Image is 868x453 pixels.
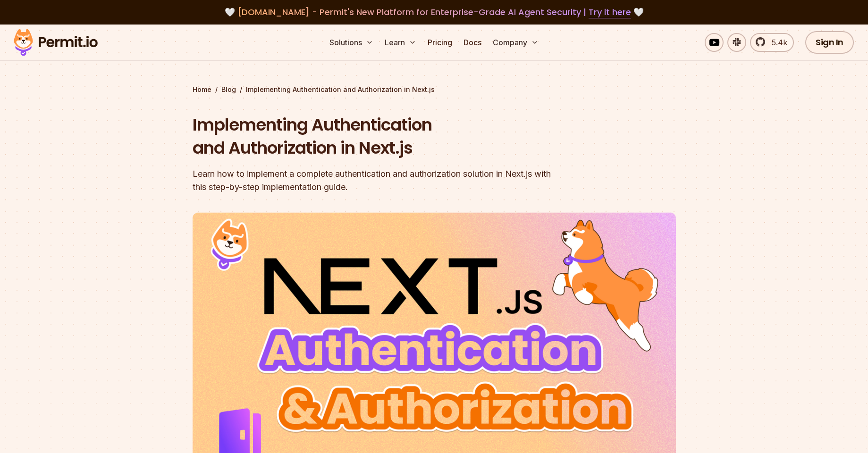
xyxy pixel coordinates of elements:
a: 5.4k [750,33,794,52]
span: [DOMAIN_NAME] - Permit's New Platform for Enterprise-Grade AI Agent Security | [237,6,631,18]
div: Learn how to implement a complete authentication and authorization solution in Next.js with this ... [193,167,555,194]
button: Company [489,33,542,52]
button: Solutions [326,33,377,52]
a: Pricing [424,33,456,52]
span: 5.4k [766,37,787,48]
img: Permit logo [9,26,102,58]
a: Blog [221,85,236,94]
a: Try it here [589,6,631,18]
h1: Implementing Authentication and Authorization in Next.js [193,113,555,160]
button: Learn [381,33,420,52]
a: Home [193,85,211,94]
a: Sign In [805,31,854,54]
a: Docs [460,33,485,52]
div: / / [193,85,676,94]
div: 🤍 🤍 [23,6,845,19]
